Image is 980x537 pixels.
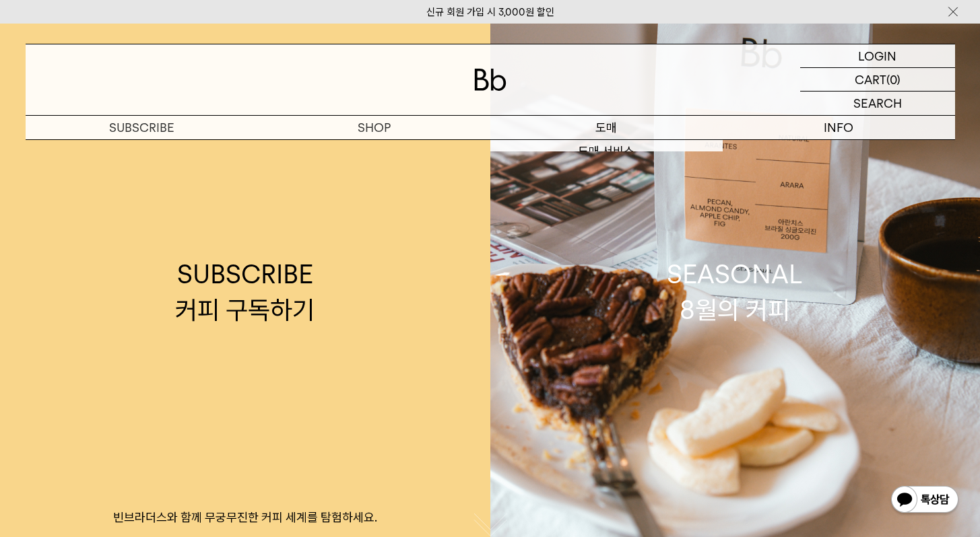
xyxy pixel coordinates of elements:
a: SHOP [258,116,490,139]
a: 도매 서비스 [490,140,723,163]
img: 카카오톡 채널 1:1 채팅 버튼 [890,485,960,517]
a: 신규 회원 가입 시 3,000원 할인 [426,6,554,18]
p: 도매 [490,116,723,139]
a: CART (0) [800,68,955,92]
p: CART [855,68,886,91]
a: LOGIN [800,44,955,68]
div: SUBSCRIBE 커피 구독하기 [175,256,315,328]
a: SUBSCRIBE [26,116,258,139]
div: SEASONAL 8월의 커피 [667,256,803,328]
p: INFO [723,116,955,139]
p: LOGIN [858,44,896,67]
p: (0) [886,68,901,91]
img: 로고 [474,69,507,91]
p: SEARCH [853,92,902,115]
